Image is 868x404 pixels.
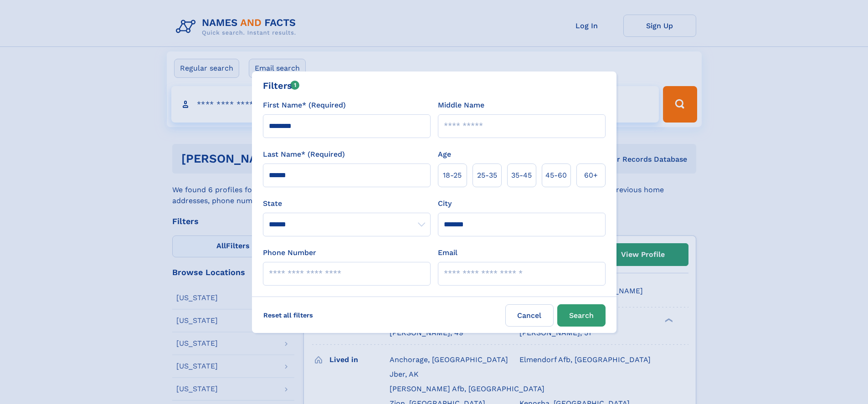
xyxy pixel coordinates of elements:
label: Phone Number [263,247,316,258]
label: Email [438,247,457,258]
label: City [438,198,452,209]
label: Reset all filters [257,304,319,326]
span: 25‑35 [477,170,497,181]
label: State [263,198,431,209]
label: First Name* (Required) [263,100,346,111]
span: 60+ [584,170,598,181]
label: Cancel [505,304,554,327]
label: Age [438,149,451,160]
div: Filters [263,79,300,92]
label: Last Name* (Required) [263,149,345,160]
label: Middle Name [438,100,484,111]
button: Search [557,304,606,327]
span: 18‑25 [443,170,462,181]
span: 45‑60 [545,170,567,181]
span: 35‑45 [511,170,532,181]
